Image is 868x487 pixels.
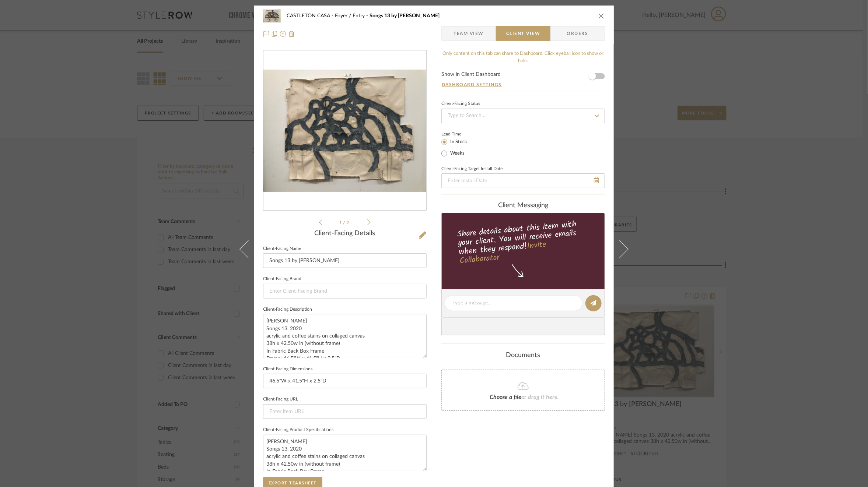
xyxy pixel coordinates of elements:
div: Share details about this item with your client. You will receive emails when they respond! [441,218,606,267]
input: Enter Client-Facing Item Name [263,253,427,268]
div: Client-Facing Status [441,102,480,106]
button: Dashboard Settings [441,81,502,88]
label: Client-Facing URL [263,398,298,401]
span: or drag it here. [521,394,559,400]
mat-radio-group: Select item type [441,137,479,158]
span: Client View [506,26,540,41]
div: Client-Facing Details [263,230,427,238]
div: 0 [263,70,426,192]
div: Only content on this tab can share to Dashboard. Click eyeball icon to show or hide. [441,50,605,64]
label: Lead Time [441,131,479,137]
input: Enter Install Date [441,173,605,188]
label: Weeks [449,150,465,157]
label: Client-Facing Name [263,247,301,251]
label: Client-Facing Product Specifications [263,428,333,432]
img: 1bd541b0-e1ab-47f2-b293-4e8724452ce9_436x436.jpg [263,70,426,192]
span: Team View [454,26,484,41]
div: Documents [441,352,605,360]
span: Foyer / Entry [335,13,370,18]
label: Client-Facing Brand [263,277,301,281]
label: Client-Facing Dimensions [263,367,312,371]
span: Orders [559,26,596,41]
span: Choose a file [490,394,521,400]
label: Client-Facing Description [263,308,312,311]
span: Songs 13 by [PERSON_NAME] [370,13,440,18]
img: Remove from project [289,31,295,37]
button: close [598,13,605,19]
img: 1bd541b0-e1ab-47f2-b293-4e8724452ce9_48x40.jpg [263,8,281,23]
span: / [343,220,347,225]
span: CASTLETON CASA [287,13,335,18]
input: Enter Client-Facing Brand [263,284,427,299]
label: Client-Facing Target Install Date [441,167,503,171]
div: client Messaging [441,202,605,210]
input: Enter item dimensions [263,374,427,388]
input: Enter item URL [263,404,427,419]
span: 1 [340,220,343,225]
input: Type to Search… [441,109,605,123]
span: 2 [347,220,350,225]
label: In Stock [449,139,467,145]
